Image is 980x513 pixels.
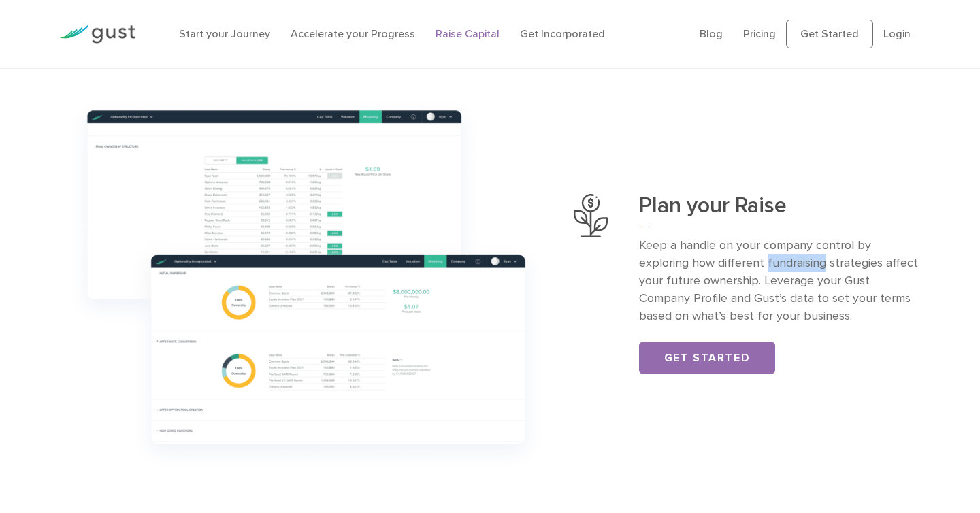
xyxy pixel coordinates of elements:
a: Login [883,27,911,40]
a: Start your Journey [179,27,270,40]
img: Group 1146 [59,89,553,479]
a: Raise Capital [436,27,500,40]
a: Accelerate your Progress [291,27,415,40]
a: Get Incorporated [520,27,605,40]
img: Plan Your Raise [574,194,608,237]
a: Blog [700,27,723,40]
img: Gust Logo [59,25,135,44]
h3: Plan your Raise [639,194,921,227]
a: Pricing [743,27,776,40]
a: Get Started [639,342,775,374]
p: Keep a handle on your company control by exploring how different fundraising strategies affect yo... [639,237,921,325]
a: Get Started [786,20,873,48]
